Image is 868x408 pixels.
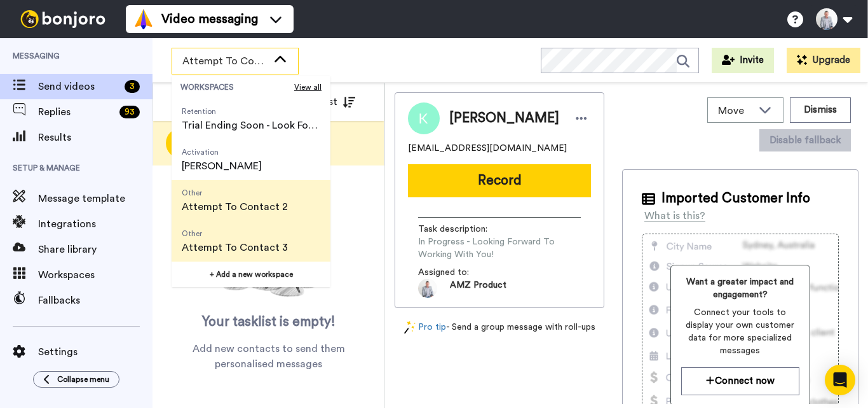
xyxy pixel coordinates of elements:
span: Fallbacks [38,293,153,308]
span: Other [182,188,288,198]
img: bj-logo-header-white.svg [15,10,111,28]
span: Move [718,103,752,118]
span: Collapse menu [57,374,109,384]
span: AMZ Product [450,279,506,298]
span: [PERSON_NAME] [182,158,262,174]
img: Image of Kevin [408,102,440,134]
span: Replies [38,104,114,120]
span: View all [294,82,322,92]
div: - Send a group message with roll-ups [395,321,604,334]
span: Send videos [38,79,119,94]
div: 93 [119,106,140,118]
button: + Add a new workspace [172,262,330,287]
span: Integrations [38,216,153,232]
div: 3 [125,80,140,93]
span: Your tasklist is empty! [202,313,336,332]
img: vm-color.svg [133,9,154,29]
span: Share library [38,242,153,257]
button: Upgrade [787,48,860,73]
span: Results [38,130,153,145]
span: Assigned to: [418,266,507,279]
span: Add new contacts to send them personalised messages [172,341,365,372]
span: Attempt To Contact 2 [182,53,268,69]
button: Disable fallback [759,129,851,151]
span: Workspaces [38,267,153,283]
button: Record [408,164,591,197]
span: Imported Customer Info [661,189,810,208]
span: Want a greater impact and engagement? [681,276,800,301]
span: Video messaging [161,10,258,28]
span: Other [182,229,288,239]
img: magic-wand.svg [404,321,416,334]
span: In Progress - Looking Forward To Working With You! [418,236,581,261]
span: Settings [38,344,153,360]
span: [PERSON_NAME] [449,109,559,128]
button: Invite [712,48,774,73]
span: Attempt To Contact 3 [182,240,288,255]
div: What is this? [644,208,705,223]
button: Collapse menu [33,371,119,388]
span: [EMAIL_ADDRESS][DOMAIN_NAME] [408,142,567,155]
span: Trial Ending Soon - Look Forward to Working with you. [182,118,320,133]
span: Attempt To Contact 2 [182,199,288,215]
button: Connect now [681,367,800,395]
span: Connect your tools to display your own customer data for more specialized messages [681,306,800,357]
button: Dismiss [790,97,851,123]
div: Open Intercom Messenger [825,365,855,395]
a: Pro tip [404,321,446,334]
span: Task description : [418,223,507,236]
span: Message template [38,191,153,206]
span: Retention [182,106,320,116]
img: 0c7be819-cb90-4fe4-b844-3639e4b630b0-1684457197.jpg [418,279,437,298]
span: Activation [182,147,262,157]
span: WORKSPACES [180,82,294,92]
